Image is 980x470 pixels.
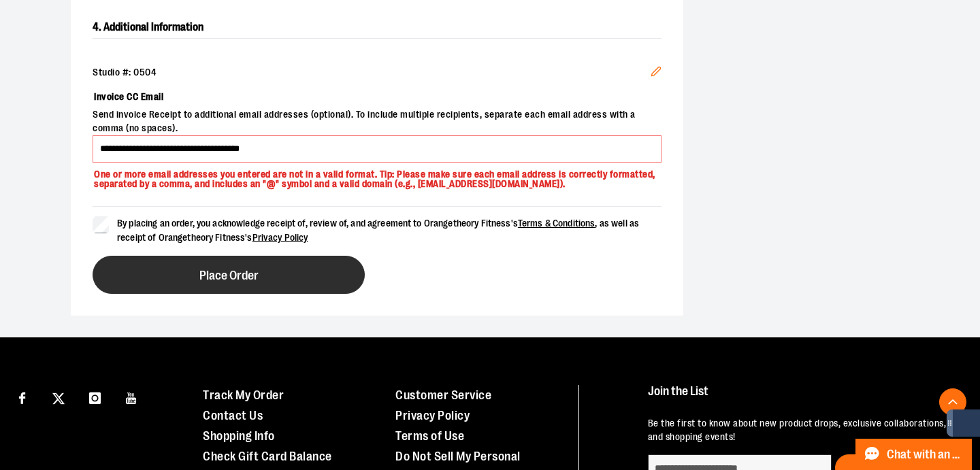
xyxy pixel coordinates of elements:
a: Privacy Policy [252,232,308,243]
a: Terms & Conditions [518,218,595,229]
p: One or more email addresses you entered are not in a valid format. Tip: Please make sure each ema... [93,163,661,190]
a: Visit our Instagram page [83,385,107,409]
span: By placing an order, you acknowledge receipt of, review of, and agreement to Orangetheory Fitness... [117,218,639,243]
a: Track My Order [203,388,284,402]
a: Contact Us [203,409,263,422]
a: Terms of Use [395,429,464,443]
button: Chat with an Expert [855,439,973,470]
a: Visit our X page [47,385,71,409]
img: Twitter [52,392,65,405]
div: Studio #: 0504 [93,66,661,80]
a: Visit our Youtube page [120,385,144,409]
button: Place Order [93,256,365,294]
a: Check Gift Card Balance [203,450,332,463]
a: Customer Service [395,388,491,402]
a: Privacy Policy [395,409,470,422]
p: Be the first to know about new product drops, exclusive collaborations, and shopping events! [648,417,954,444]
span: Chat with an Expert [887,448,964,461]
h2: 4. Additional Information [93,16,661,39]
button: Edit [640,55,672,92]
a: Visit our Facebook page [10,385,34,409]
input: By placing an order, you acknowledge receipt of, review of, and agreement to Orangetheory Fitness... [93,216,109,233]
span: Send invoice Receipt to additional email addresses (optional). To include multiple recipients, se... [93,108,661,135]
a: Shopping Info [203,429,275,443]
button: Back To Top [939,388,966,416]
label: Invoice CC Email [93,85,661,108]
span: Place Order [199,269,259,282]
h4: Join the List [648,385,954,410]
